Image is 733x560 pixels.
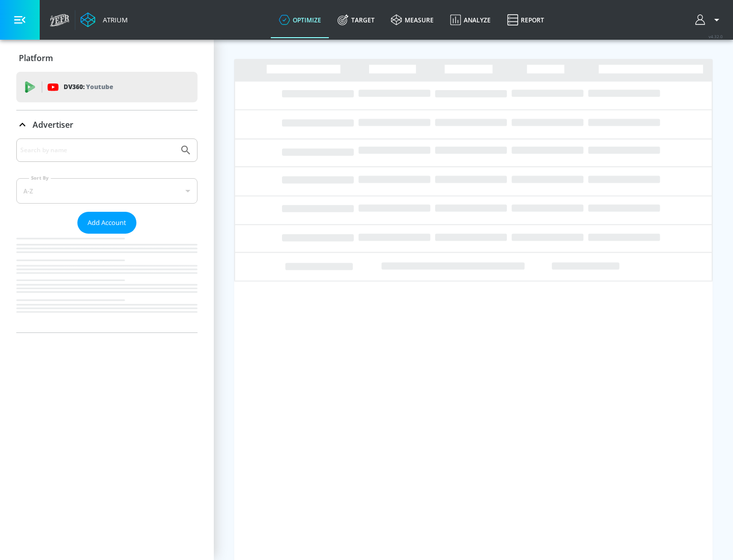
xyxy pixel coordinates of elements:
div: Advertiser [16,110,198,139]
a: Target [329,2,383,38]
p: Advertiser [33,119,73,130]
div: Atrium [99,15,128,24]
a: Report [499,2,552,38]
a: Analyze [442,2,499,38]
span: v 4.32.0 [709,34,723,39]
a: Atrium [80,12,128,27]
a: optimize [271,2,329,38]
input: Search by name [20,144,175,157]
span: Add Account [88,217,126,229]
a: measure [383,2,442,38]
p: DV360: [64,81,113,93]
div: Advertiser [16,138,198,332]
div: DV360: Youtube [16,72,198,102]
button: Add Account [77,212,136,234]
nav: list of Advertiser [16,234,198,332]
div: A-Z [16,178,198,204]
div: Platform [16,44,198,72]
p: Platform [19,52,53,64]
label: Sort By [29,175,51,181]
p: Youtube [86,81,113,92]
